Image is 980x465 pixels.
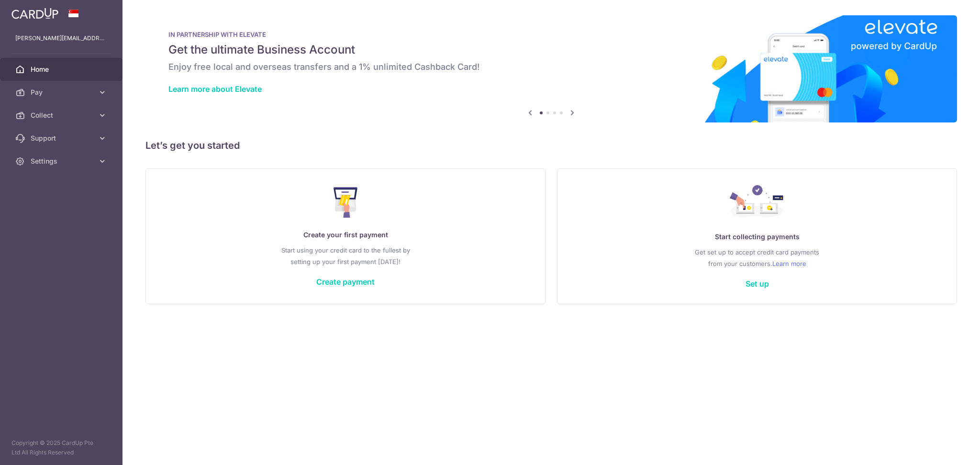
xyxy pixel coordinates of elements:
a: Learn more about Elevate [168,84,262,94]
img: Renovation banner [145,15,957,122]
a: Create payment [316,277,375,287]
span: Collect [31,111,94,120]
span: Home [31,65,94,74]
span: Support [31,133,94,143]
img: Collect Payment [730,185,784,220]
p: Create your first payment [165,229,526,241]
h5: Let’s get you started [145,138,957,153]
p: Get set up to accept credit card payments from your customers. [577,246,937,269]
h6: Enjoy free local and overseas transfers and a 1% unlimited Cashback Card! [168,61,934,73]
p: Start using your credit card to the fullest by setting up your first payment [DATE]! [165,244,526,267]
span: Pay [31,88,94,97]
span: Settings [31,156,94,166]
p: IN PARTNERSHIP WITH ELEVATE [168,31,934,38]
p: [PERSON_NAME][EMAIL_ADDRESS][PERSON_NAME][DOMAIN_NAME] [15,33,107,43]
img: Make Payment [334,187,358,218]
a: Set up [746,279,769,288]
h5: Get the ultimate Business Account [168,42,934,57]
p: Start collecting payments [577,231,937,243]
img: CardUp [11,8,58,19]
a: Learn more [772,258,806,269]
